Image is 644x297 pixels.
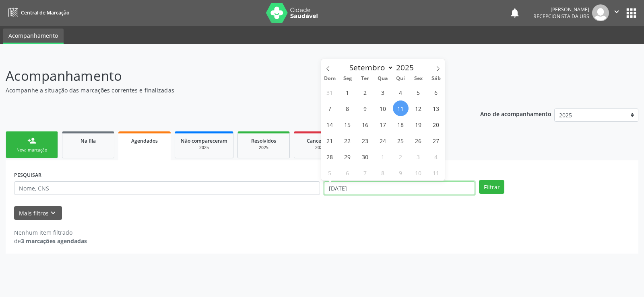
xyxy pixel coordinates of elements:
span: Setembro 17, 2025 [375,117,391,132]
span: Setembro 12, 2025 [411,100,426,116]
button:  [609,4,624,21]
span: Outubro 7, 2025 [357,165,373,180]
span: Setembro 24, 2025 [375,133,391,148]
span: Não compareceram [181,137,227,144]
input: Year [394,62,420,73]
select: Month [346,62,394,73]
div: de [14,237,87,245]
span: Setembro 13, 2025 [428,100,444,116]
button: Mais filtroskeyboard_arrow_down [14,206,62,220]
img: img [592,4,609,21]
i: keyboard_arrow_down [49,209,58,217]
span: Setembro 4, 2025 [393,84,409,100]
span: Qui [392,76,409,81]
button: apps [624,6,638,20]
span: Outubro 6, 2025 [340,165,355,180]
span: Setembro 14, 2025 [322,117,338,132]
div: 2025 [300,145,340,151]
span: Outubro 3, 2025 [411,149,426,164]
p: Acompanhamento [6,66,448,86]
span: Sex [409,76,427,81]
p: Ano de acompanhamento [480,109,551,119]
span: Setembro 20, 2025 [428,117,444,132]
span: Recepcionista da UBS [533,13,589,20]
input: Nome, CNS [14,181,320,195]
div: Nova marcação [12,147,52,153]
span: Setembro 28, 2025 [322,149,338,164]
div: 2025 [244,145,284,151]
span: Setembro 5, 2025 [411,84,426,100]
span: Setembro 7, 2025 [322,100,338,116]
strong: 3 marcações agendadas [21,237,87,245]
span: Resolvidos [251,137,276,144]
span: Setembro 2, 2025 [357,84,373,100]
span: Setembro 6, 2025 [428,84,444,100]
span: Outubro 10, 2025 [411,165,426,180]
span: Seg [339,76,356,81]
span: Sáb [427,76,445,81]
a: Acompanhamento [3,29,64,44]
div: Nenhum item filtrado [14,228,87,237]
span: Setembro 30, 2025 [357,149,373,164]
span: Outubro 4, 2025 [428,149,444,164]
div: person_add [27,136,36,145]
span: Outubro 8, 2025 [375,165,391,180]
span: Setembro 1, 2025 [340,84,355,100]
button: Filtrar [479,180,504,194]
i:  [612,7,621,16]
span: Setembro 19, 2025 [411,117,426,132]
span: Setembro 8, 2025 [340,100,355,116]
span: Setembro 26, 2025 [411,133,426,148]
span: Na fila [80,137,96,144]
button: notifications [509,7,520,18]
span: Qua [374,76,392,81]
span: Dom [321,76,339,81]
span: Cancelados [307,137,334,144]
label: PESQUISAR [14,169,41,181]
span: Outubro 2, 2025 [393,149,409,164]
span: Outubro 11, 2025 [428,165,444,180]
span: Setembro 18, 2025 [393,117,409,132]
p: Acompanhe a situação das marcações correntes e finalizadas [6,86,448,94]
div: [PERSON_NAME] [533,6,589,13]
span: Setembro 25, 2025 [393,133,409,148]
div: 2025 [181,145,227,151]
span: Setembro 21, 2025 [322,133,338,148]
span: Setembro 16, 2025 [357,117,373,132]
span: Outubro 5, 2025 [322,165,338,180]
span: Ter [356,76,374,81]
span: Setembro 29, 2025 [340,149,355,164]
span: Outubro 1, 2025 [375,149,391,164]
span: Setembro 9, 2025 [357,100,373,116]
span: Setembro 11, 2025 [393,100,409,116]
span: Agosto 31, 2025 [322,84,338,100]
span: Outubro 9, 2025 [393,165,409,180]
input: Selecione um intervalo [324,181,475,195]
a: Central de Marcação [6,6,69,19]
span: Setembro 3, 2025 [375,84,391,100]
span: Central de Marcação [21,9,69,16]
span: Agendados [131,137,158,144]
span: Setembro 10, 2025 [375,100,391,116]
span: Setembro 23, 2025 [357,133,373,148]
span: Setembro 22, 2025 [340,133,355,148]
span: Setembro 27, 2025 [428,133,444,148]
span: Setembro 15, 2025 [340,117,355,132]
